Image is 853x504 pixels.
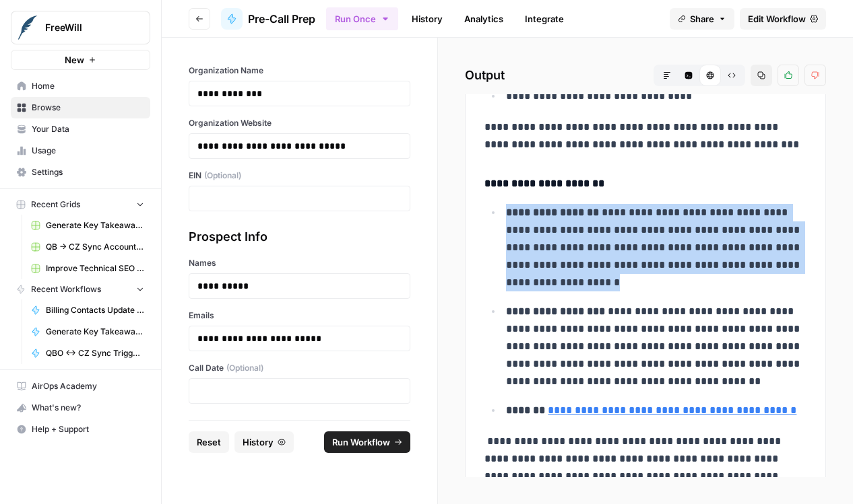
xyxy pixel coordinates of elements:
span: (Optional) [226,362,263,374]
a: Billing Contacts Update Workflow v3.0 [25,299,150,321]
span: Pre-Call Prep [248,11,315,27]
button: Share [670,8,734,30]
span: Usage [32,145,144,157]
a: Generate Key Takeaways from Webinar Transcripts [25,215,150,236]
a: Integrate [517,8,572,30]
label: Organization Name [189,65,410,77]
span: Settings [32,166,144,178]
span: Browse [32,102,144,114]
span: Home [32,80,144,92]
span: Improve Technical SEO for Page [46,262,144,275]
span: AirOps Academy [32,380,144,392]
button: New [11,50,150,70]
span: QB -> CZ Sync Account Matching [46,241,144,253]
a: Browse [11,97,150,118]
span: Help + Support [32,423,144,435]
label: Names [189,257,410,269]
span: Recent Grids [31,199,80,211]
span: Generate Key Takeaways from Webinar Transcripts [46,219,144,231]
label: Organization Website [189,117,410,129]
img: FreeWill Logo [15,15,40,40]
button: Run Workflow [324,431,410,453]
label: Call Date [189,362,410,374]
span: New [65,53,84,67]
span: Billing Contacts Update Workflow v3.0 [46,304,144,316]
span: Run Workflow [332,435,390,449]
span: Edit Workflow [748,12,806,26]
a: QBO <-> CZ Sync Trigger (Invoices & Contacts) [25,343,150,364]
a: Usage [11,140,150,161]
span: QBO <-> CZ Sync Trigger (Invoices & Contacts) [46,347,144,359]
a: Pre-Call Prep [221,8,315,30]
button: Recent Grids [11,194,150,215]
span: Your Data [32,123,144,135]
button: Run Once [326,7,398,30]
span: Generate Key Takeaways from Webinar Transcript [46,326,144,338]
span: Share [690,12,714,26]
button: Help + Support [11,419,150,440]
h2: Output [465,65,826,86]
a: History [404,8,451,30]
label: Emails [189,310,410,322]
span: (Optional) [204,170,241,182]
button: Recent Workflows [11,279,150,299]
label: EIN [189,170,410,182]
a: Edit Workflow [740,8,826,30]
span: Reset [197,435,221,449]
span: History [243,435,274,449]
button: History [234,431,294,453]
span: Recent Workflows [31,283,101,295]
a: Your Data [11,118,150,140]
span: FreeWill [45,21,127,34]
button: Reset [189,431,229,453]
a: Home [11,75,150,97]
a: Generate Key Takeaways from Webinar Transcript [25,321,150,343]
a: Improve Technical SEO for Page [25,258,150,279]
button: Workspace: FreeWill [11,11,150,44]
a: QB -> CZ Sync Account Matching [25,236,150,258]
div: What's new? [11,398,150,418]
a: Settings [11,161,150,183]
div: Prospect Info [189,227,410,246]
a: AirOps Academy [11,375,150,397]
button: What's new? [11,397,150,419]
a: Analytics [456,8,511,30]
